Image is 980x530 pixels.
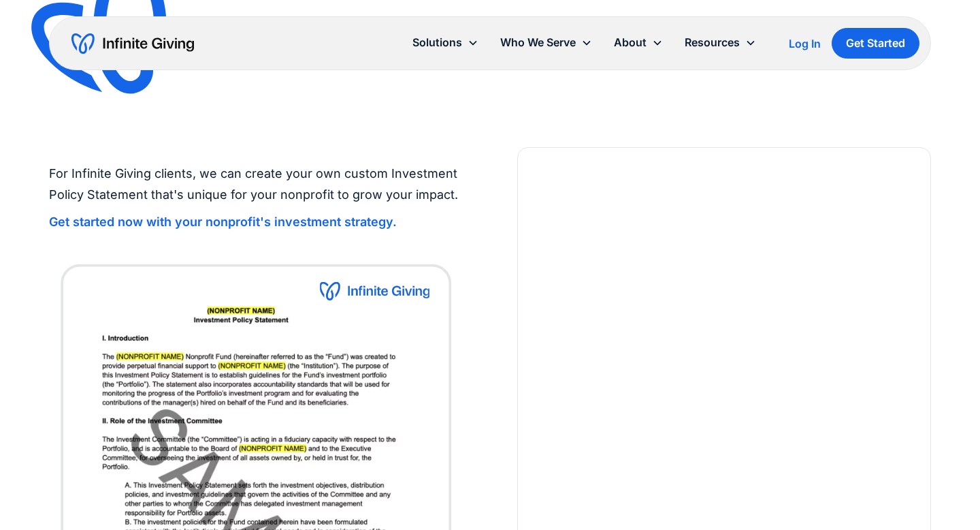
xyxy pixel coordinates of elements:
[789,35,821,52] a: Log In
[402,28,489,57] div: Solutions
[789,38,821,49] div: Log In
[49,163,463,205] p: For Infinite Giving clients, we can create your own custom Investment Policy Statement that's uni...
[603,28,674,57] div: About
[500,33,576,52] div: Who We Serve
[832,28,919,59] a: Get Started
[71,33,194,54] a: home
[674,28,767,57] div: Resources
[685,33,740,52] div: Resources
[412,33,462,52] div: Solutions
[489,28,603,57] div: Who We Serve
[49,215,397,229] a: Get started now with your nonprofit's investment strategy.
[614,33,647,52] div: About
